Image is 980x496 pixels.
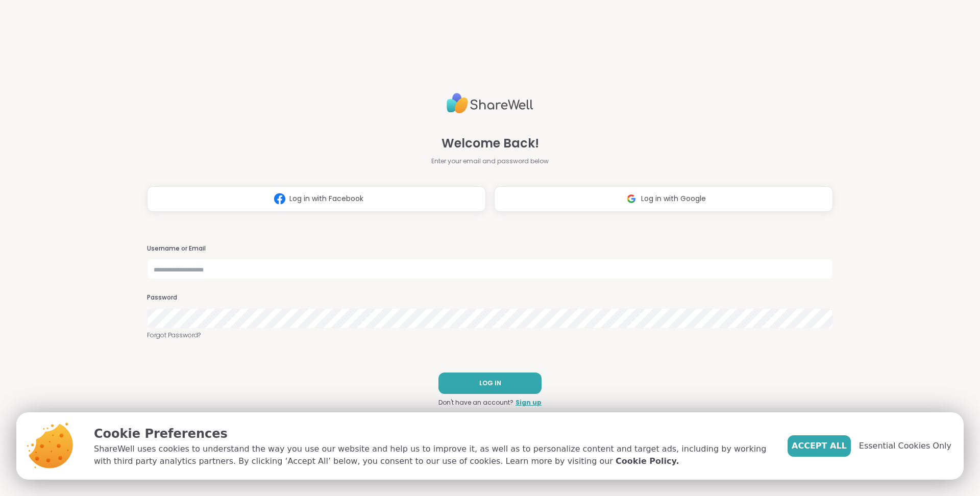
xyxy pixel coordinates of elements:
[94,443,771,467] p: ShareWell uses cookies to understand the way you use our website and help us to improve it, as we...
[442,134,539,153] span: Welcome Back!
[270,189,289,208] img: ShareWell Logomark
[147,293,833,302] h3: Password
[289,193,363,204] span: Log in with Facebook
[479,379,501,388] span: LOG IN
[788,435,851,457] button: Accept All
[494,186,833,212] button: Log in with Google
[431,157,549,166] span: Enter your email and password below
[859,440,951,452] span: Essential Cookies Only
[792,440,847,452] span: Accept All
[147,186,486,212] button: Log in with Facebook
[616,455,679,467] a: Cookie Policy.
[622,189,641,208] img: ShareWell Logomark
[94,425,771,443] p: Cookie Preferences
[641,193,706,204] span: Log in with Google
[438,398,513,407] span: Don't have an account?
[147,244,833,253] h3: Username or Email
[438,373,542,394] button: LOG IN
[447,89,533,118] img: ShareWell Logo
[516,398,542,407] a: Sign up
[147,331,833,340] a: Forgot Password?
